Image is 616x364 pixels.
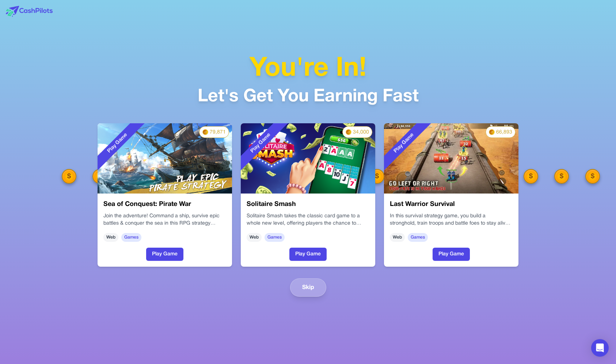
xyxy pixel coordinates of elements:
[103,199,226,210] h3: Sea of Conquest: Pirate War
[353,129,369,136] span: 34,000
[247,213,369,227] p: Solitaire Smash takes the classic card game to a whole new level, offering players the chance to ...
[373,112,435,173] div: Play Game
[390,233,405,242] span: Web
[433,248,470,261] button: Play Game
[390,199,513,210] h3: Last Warrior Survival
[210,129,226,136] span: 79,871
[390,213,513,227] p: In this survival strategy game, you build a stronghold, train troops and battle foes to stay aliv...
[290,278,326,297] button: Skip
[489,129,495,135] img: PMs
[247,199,369,210] h3: Solitaire Smash
[146,248,183,261] button: Play Game
[408,233,428,242] span: Games
[247,213,369,227] div: Win real money in exciting multiplayer [DOMAIN_NAME] in a secure, fair, and ad-free gaming enviro...
[230,112,292,173] div: Play Game
[198,56,419,82] div: You're In!
[346,129,351,135] img: PMs
[247,233,262,242] span: Web
[103,233,118,242] span: Web
[103,213,226,227] p: Join the adventure! Command a ship, survive epic battles & conquer the sea in this RPG strategy g...
[6,6,53,17] img: CashPilots Logo
[87,112,148,173] div: Play Game
[496,129,512,136] span: 66,893
[289,248,327,261] button: Play Game
[202,129,208,135] img: PMs
[265,233,285,242] span: Games
[121,233,141,242] span: Games
[591,339,609,357] div: Open Intercom Messenger
[198,88,419,106] div: Let's Get You Earning Fast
